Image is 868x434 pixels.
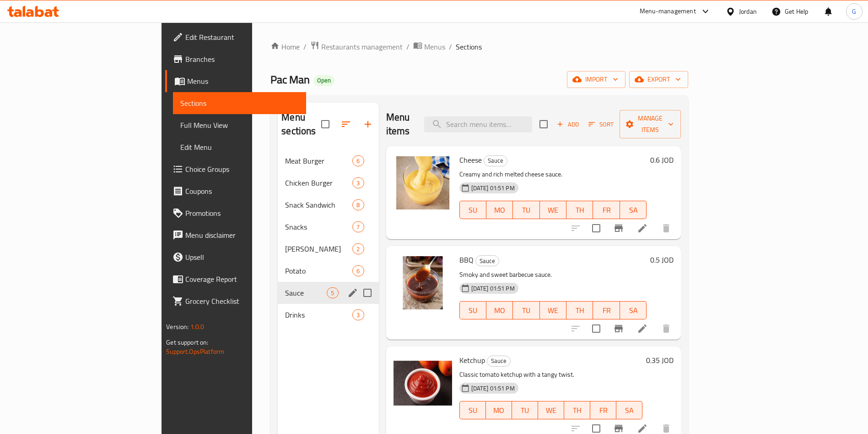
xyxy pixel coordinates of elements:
span: Upsell [185,252,299,263]
span: Cheese [459,153,482,167]
span: Open [313,77,334,84]
li: / [406,41,410,52]
span: SA [624,203,643,217]
button: WE [538,401,564,419]
span: WE [544,304,563,317]
a: Menus [165,70,307,92]
span: [PERSON_NAME] [285,243,352,254]
span: TU [516,404,534,417]
div: Drinks3 [278,304,378,326]
button: edit [346,286,360,300]
div: Chicken Burger3 [278,172,378,194]
a: Grocery Checklist [165,290,307,312]
li: / [449,41,452,52]
button: Sort [586,117,616,132]
div: items [352,155,364,166]
div: Snack Sandwich8 [278,194,378,216]
button: WE [540,301,566,319]
button: WE [540,201,566,219]
span: MO [490,203,509,217]
button: Manage items [620,110,681,138]
span: Coupons [185,186,299,197]
span: Menus [424,41,445,52]
a: Choice Groups [165,158,307,180]
span: Snack Sandwich [285,199,352,210]
span: WE [544,203,563,217]
nav: Menu sections [278,146,378,330]
div: Saj Shawerma [285,243,352,254]
button: export [629,71,688,88]
span: SA [620,404,639,417]
span: TH [570,203,589,217]
img: BBQ [394,253,452,312]
button: Add section [357,113,379,135]
div: items [352,265,364,276]
span: TH [570,304,589,317]
div: items [352,243,364,254]
span: Coverage Report [185,274,299,285]
span: Edit Menu [180,142,299,153]
span: Sauce [487,356,510,366]
div: items [352,221,364,232]
div: Sauce [487,356,511,367]
p: Creamy and rich melted cheese sauce. [459,169,647,180]
a: Edit menu item [637,323,648,334]
a: Coupons [165,180,307,202]
button: SA [616,401,642,419]
span: 5 [327,289,338,297]
button: TH [564,401,590,419]
span: G [852,6,856,16]
button: FR [593,301,620,319]
span: Get support on: [166,336,208,348]
span: Add item [553,117,582,132]
div: Snacks7 [278,216,378,238]
span: [DATE] 01:51 PM [468,284,518,293]
a: Menus [413,41,445,53]
span: TH [568,404,587,417]
button: TH [566,201,593,219]
a: Edit Restaurant [165,26,307,48]
span: Sort [588,119,614,130]
button: delete [655,318,677,340]
button: MO [486,301,513,319]
span: 7 [353,223,363,231]
div: Meat Burger6 [278,150,378,172]
div: [PERSON_NAME]2 [278,238,378,260]
button: SU [459,301,486,319]
div: items [352,199,364,210]
button: SU [459,201,486,219]
button: TU [513,201,539,219]
span: SU [464,203,483,217]
a: Full Menu View [173,114,307,136]
button: Add [553,117,582,132]
span: Drinks [285,309,352,320]
div: Chicken Burger [285,177,352,188]
a: Edit menu item [637,223,648,234]
span: SA [624,304,643,317]
span: Choice Groups [185,164,299,175]
span: Full Menu View [180,120,299,131]
div: Sauce [285,287,327,298]
h6: 0.5 JOD [650,253,674,266]
span: BBQ [459,253,474,267]
h6: 0.6 JOD [650,154,674,166]
a: Menu disclaimer [165,224,307,246]
span: 6 [353,157,363,165]
span: 1.0.0 [190,321,204,333]
button: SU [459,401,486,419]
p: Smoky and sweet barbecue sauce. [459,269,647,280]
nav: breadcrumb [270,41,688,53]
span: Potato [285,265,352,276]
div: items [352,309,364,320]
span: Sauce [476,256,499,266]
span: 2 [353,245,363,253]
button: MO [486,401,512,419]
span: 3 [353,311,363,319]
span: Sort sections [335,113,357,135]
span: FR [597,304,616,317]
button: delete [655,217,677,239]
a: Upsell [165,246,307,268]
span: Menu disclaimer [185,230,299,241]
span: export [636,74,681,85]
